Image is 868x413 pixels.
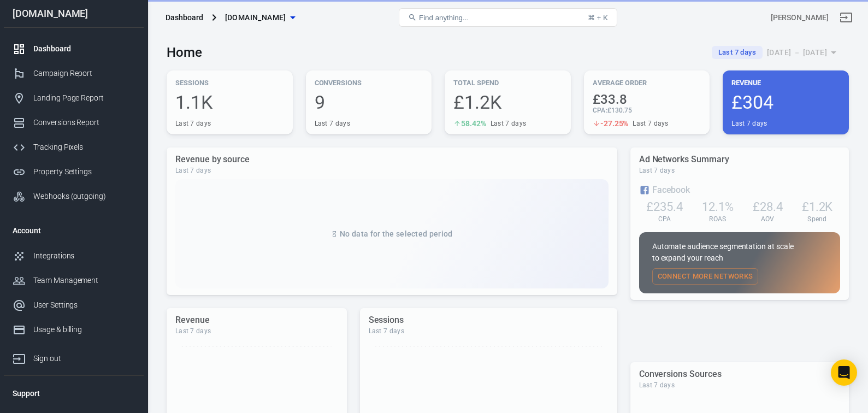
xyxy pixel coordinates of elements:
[419,14,469,22] span: Find anything...
[4,110,144,135] a: Conversions Report
[4,61,144,86] a: Campaign Report
[33,299,135,311] div: User Settings
[4,317,144,342] a: Usage & billing
[588,14,608,22] div: ⌘ + K
[33,117,135,128] div: Conversions Report
[33,68,135,79] div: Campaign Report
[4,37,144,61] a: Dashboard
[33,43,135,55] div: Dashboard
[4,293,144,317] a: User Settings
[33,353,135,364] div: Sign out
[4,244,144,268] a: Integrations
[833,4,859,31] a: Sign out
[4,342,144,371] a: Sign out
[4,135,144,160] a: Tracking Pixels
[771,12,829,23] div: Account id: wh3fzyA8
[4,160,144,184] a: Property Settings
[4,268,144,293] a: Team Management
[4,184,144,209] a: Webhooks (outgoing)
[4,217,144,244] li: Account
[33,324,135,335] div: Usage & billing
[33,275,135,286] div: Team Management
[225,11,286,25] span: samcart.com
[166,12,203,23] div: Dashboard
[221,8,299,28] button: [DOMAIN_NAME]
[831,359,857,386] div: Open Intercom Messenger
[4,9,144,19] div: [DOMAIN_NAME]
[33,250,135,262] div: Integrations
[33,141,135,153] div: Tracking Pixels
[33,166,135,178] div: Property Settings
[33,92,135,104] div: Landing Page Report
[4,380,144,406] li: Support
[4,86,144,110] a: Landing Page Report
[167,45,202,60] h3: Home
[399,8,617,27] button: Find anything...⌘ + K
[33,191,135,202] div: Webhooks (outgoing)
